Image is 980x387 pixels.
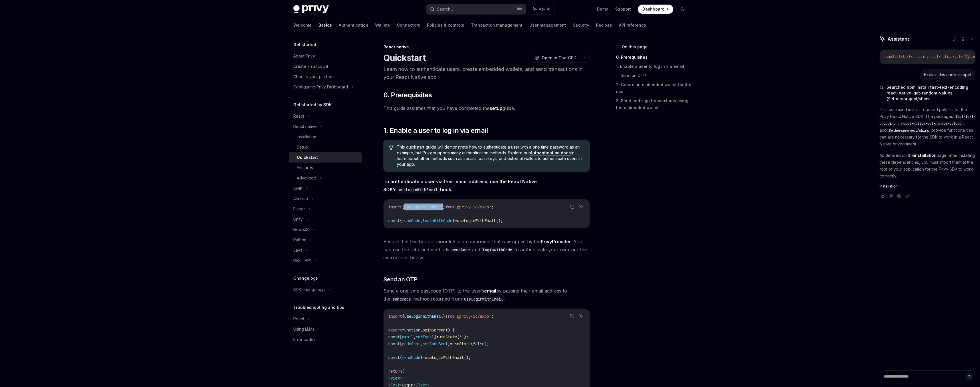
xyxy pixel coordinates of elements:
[901,121,961,126] span: react-native-get-random-values
[402,341,420,346] span: codeSent
[437,6,453,13] div: Search...
[616,62,692,71] a: 1. Enable a user to log in via email
[293,226,309,233] div: NodeJS
[427,18,464,32] a: Policies & controls
[293,41,316,48] h5: Get started
[638,5,673,14] a: Dashboard
[642,6,664,12] span: Dashboard
[289,72,362,82] a: Choose your platform
[293,5,329,13] img: dark logo
[289,334,362,345] a: Error codes
[531,53,580,63] button: Open in ChatGPT
[400,334,402,339] span: [
[293,236,306,243] div: Python
[293,336,316,343] div: Error codes
[404,204,443,210] span: useLoginWithEmail
[423,355,425,360] span: =
[616,53,692,62] a: 0. Prerequisites
[924,72,971,78] div: Explain this code snippet
[880,106,975,147] p: This command installs required polyfills for the Privy React Native SDK. The packages , , and pro...
[297,175,316,181] div: Advanced
[529,18,566,32] a: User management
[383,104,590,112] span: This guide assumes that you have completed the guide.
[293,84,348,90] div: Configuring Privy Dashboard
[402,334,413,339] span: email
[457,218,496,223] span: useLoginWithEmail
[400,218,402,223] span: {
[388,341,400,346] span: const
[880,114,975,126] span: fast-text-encoding
[452,341,471,346] span: useState
[389,145,393,150] svg: Tip
[413,334,416,339] span: ,
[529,4,554,14] button: Ask AI
[448,341,450,346] span: ]
[289,51,362,61] a: About Privy
[484,288,496,294] strong: email
[471,18,522,32] a: Transaction management
[443,314,446,319] span: }
[616,80,692,96] a: 2. Create an embedded wallet for the user
[416,334,434,339] span: setEmail
[446,327,455,333] span: () {
[462,296,505,302] code: useLoginWithEmail
[619,18,646,32] a: API reference
[383,53,426,63] h1: Quickstart
[490,105,502,111] a: setup
[426,4,526,14] button: Search...⌘K
[293,216,303,223] div: Unity
[383,238,590,262] span: Ensure that this hook is mounted in a component that is wrapped by the . You can use the returned...
[388,204,402,210] span: import
[402,369,404,374] span: (
[297,144,308,151] div: Setup
[884,54,890,59] span: npm
[473,341,484,346] span: false
[573,18,589,32] a: Security
[464,334,468,339] span: );
[464,355,471,360] span: ();
[880,84,975,102] button: Searched npm install fast-text-encoding react-native-get-random-values @ethersproject/shims
[539,6,550,12] span: Ask AI
[615,6,631,12] a: Support
[541,239,571,245] a: PrivyProvider
[450,341,452,346] span: =
[293,18,312,32] a: Welcome
[388,355,400,360] span: const
[436,334,439,339] span: =
[383,90,432,100] span: 0. Prerequisites
[293,185,302,192] div: Swift
[388,376,391,381] span: <
[297,164,313,171] div: Features
[880,152,975,179] p: As detailed on the page, after installing these dependencies, you must import them at the root of...
[420,341,423,346] span: ,
[402,204,404,210] span: {
[439,334,457,339] span: useState
[289,132,362,142] a: Installation
[596,18,612,32] a: Recipes
[383,179,537,192] strong: To authenticate a user via their email address, use the React Native SDK’s hook.
[293,195,308,202] div: Android
[577,312,585,320] button: Ask AI
[390,296,413,302] code: sendCode
[293,304,344,311] h5: Troubleshooting and tips
[404,314,443,319] span: useLoginWithEmail
[388,327,402,333] span: export
[577,203,585,210] button: Ask AI
[400,376,402,381] span: >
[297,154,318,161] div: Quickstart
[293,275,318,282] h5: Changelogs
[293,286,325,293] div: SDK changelogs
[542,55,577,61] span: Open in ChatGPT
[293,123,317,130] div: React native
[397,144,584,167] span: This quickstart guide will demonstrate how to authenticate a user with a one time password as an ...
[293,101,332,108] h5: Get started by SDK
[400,355,402,360] span: {
[297,133,316,140] div: Installation
[446,314,455,319] span: from
[383,126,488,135] span: 1. Enable a user to log in via email
[383,287,590,303] span: Send a one-time passcode (OTP) to the user’s by passing their email address to the method returne...
[402,355,420,360] span: sendCode
[397,187,440,193] code: useLoginWithEmail
[289,61,362,72] a: Create an account
[892,54,928,59] span: fast-text-encoding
